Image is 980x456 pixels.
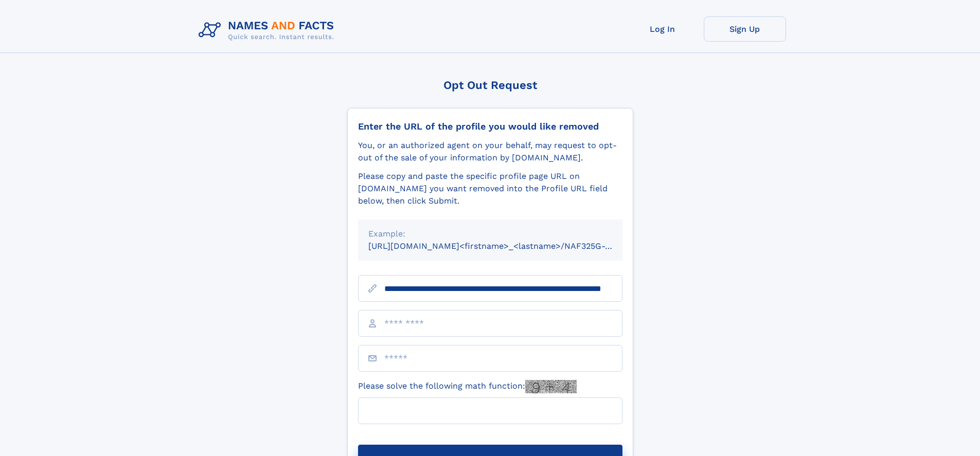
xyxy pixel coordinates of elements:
small: [URL][DOMAIN_NAME]<firstname>_<lastname>/NAF325G-xxxxxxxx [368,241,642,251]
div: Opt Out Request [347,79,633,92]
label: Please solve the following math function: [358,380,577,393]
div: Example: [368,228,612,240]
a: Log In [621,16,704,42]
div: Enter the URL of the profile you would like removed [358,121,622,132]
img: Logo Names and Facts [194,16,343,44]
div: Please copy and paste the specific profile page URL on [DOMAIN_NAME] you want removed into the Pr... [358,170,622,207]
div: You, or an authorized agent on your behalf, may request to opt-out of the sale of your informatio... [358,139,622,164]
a: Sign Up [704,16,786,42]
